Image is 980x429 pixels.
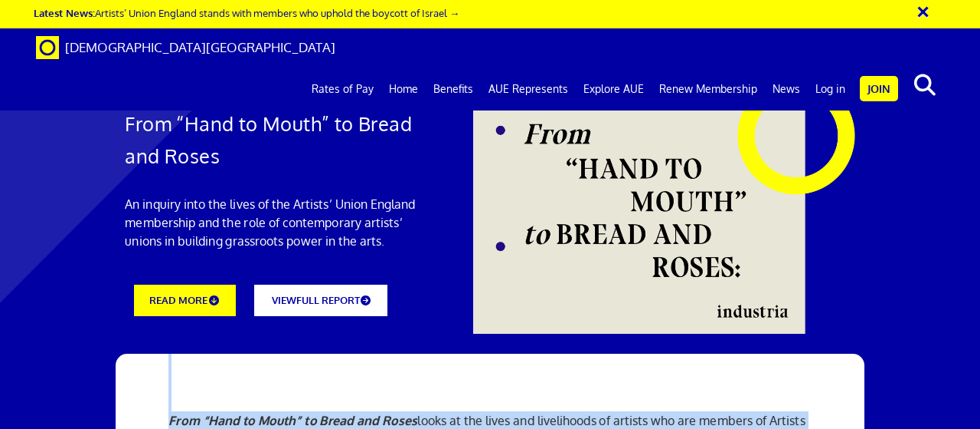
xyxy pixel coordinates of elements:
[272,294,296,306] span: VIEW
[808,70,853,108] a: Log in
[304,70,381,108] a: Rates of Pay
[860,76,898,101] a: Join
[34,6,95,19] strong: Latest News:
[765,70,808,108] a: News
[381,70,426,108] a: Home
[652,70,765,108] a: Renew Membership
[125,195,416,250] p: An inquiry into the lives of the Artists’ Union England membership and the role of contemporary a...
[34,6,459,19] a: Latest News:Artists’ Union England stands with members who uphold the boycott of Israel →
[24,28,347,67] a: Brand [DEMOGRAPHIC_DATA][GEOGRAPHIC_DATA]
[134,285,235,316] a: READ MORE
[254,285,387,316] a: VIEWFULL REPORT
[576,70,652,108] a: Explore AUE
[65,39,335,55] span: [DEMOGRAPHIC_DATA][GEOGRAPHIC_DATA]
[901,69,948,101] button: search
[481,70,576,108] a: AUE Represents
[125,107,416,172] h1: From “Hand to Mouth” to Bread and Roses
[168,413,417,428] strong: From “Hand to Mouth” to Bread and Roses
[426,70,481,108] a: Benefits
